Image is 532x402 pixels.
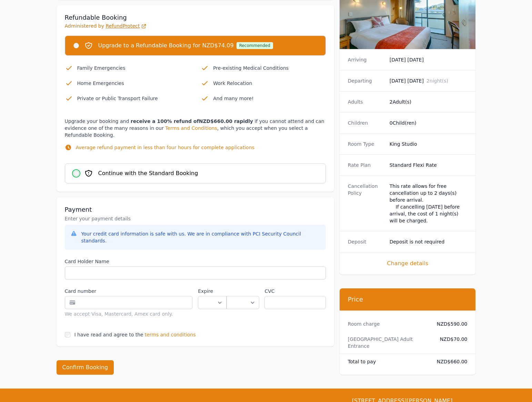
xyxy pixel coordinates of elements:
[390,141,468,147] dd: King Studio
[106,23,147,29] a: RefundProtect
[213,94,326,103] p: And many more!
[390,98,468,105] dd: 2 Adult(s)
[348,358,426,365] dt: Total to pay
[131,118,253,124] strong: receive a 100% refund of NZD$660.00 rapidly
[390,162,468,169] dd: Standard Flexi Rate
[213,79,326,87] p: Work Relocation
[145,331,196,338] span: terms and conditions
[348,77,384,84] dt: Departing
[431,320,468,327] dd: NZD$590.00
[81,230,320,244] div: Your credit card information is safe with us. We are in compliance with PCI Security Council stan...
[77,64,190,72] p: Family Emergencies
[65,215,326,222] p: Enter your payment details
[348,56,384,63] dt: Arriving
[348,141,384,147] dt: Room Type
[348,238,384,245] dt: Deposit
[65,310,193,317] div: We accept Visa, Mastercard, Amex card only.
[348,183,384,224] dt: Cancellation Policy
[227,288,259,295] label: .
[390,183,468,224] div: This rate allows for free cancellation up to 2 days(s) before arrival. If cancelling [DATE] befor...
[431,358,468,365] dd: NZD$660.00
[65,258,326,265] label: Card Holder Name
[390,238,468,245] dd: Deposit is not required
[237,42,273,49] div: Recommended
[65,205,326,214] h3: Payment
[390,77,468,84] dd: [DATE] [DATE]
[74,332,143,337] label: I have read and agree to the
[57,360,114,375] button: Confirm Booking
[348,162,384,169] dt: Rate Plan
[348,98,384,105] dt: Adults
[65,118,326,158] p: Upgrade your booking and if you cannot attend and can evidence one of the many reasons in our , w...
[264,288,325,295] label: CVC
[77,94,190,103] p: Private or Public Transport Failure
[348,259,468,268] span: Change details
[348,336,426,350] dt: [GEOGRAPHIC_DATA] Adult Entrance
[348,119,384,126] dt: Children
[390,119,468,126] dd: 0 Child(ren)
[65,13,326,22] h3: Refundable Booking
[165,125,217,131] a: Terms and Conditions
[213,64,326,72] p: Pre-existing Medical Conditions
[198,288,227,295] label: Expire
[98,41,234,50] span: Upgrade to a Refundable Booking for NZD$74.09
[98,169,198,178] span: Continue with the Standard Booking
[390,56,468,63] dd: [DATE] [DATE]
[65,23,147,29] span: Administered by
[348,295,468,304] h3: Price
[76,144,254,151] p: Average refund payment in less than four hours for complete applications
[77,79,190,87] p: Home Emergencies
[426,78,448,84] span: 2 night(s)
[348,320,426,327] dt: Room charge
[65,288,193,295] label: Card number
[431,336,468,350] dd: NZD$70.00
